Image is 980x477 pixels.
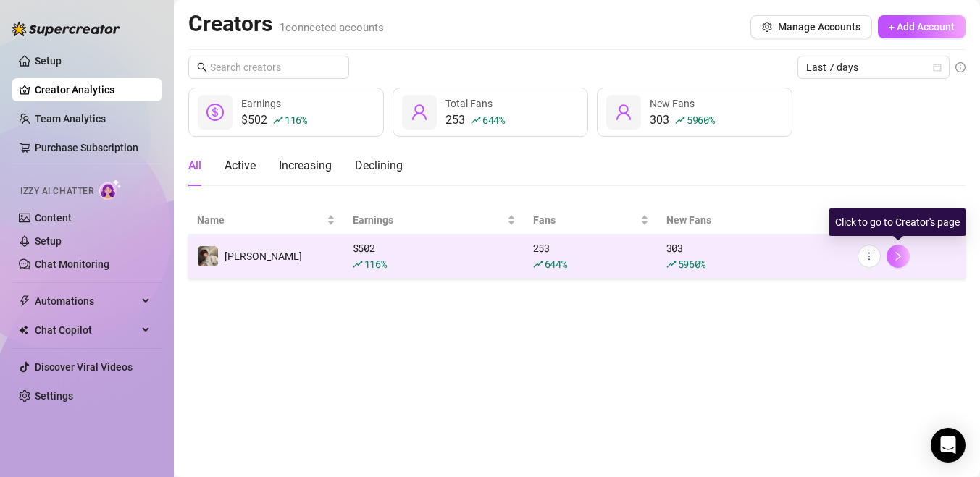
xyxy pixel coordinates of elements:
[829,208,966,236] div: Click to go to Creator's page
[411,104,428,121] span: user
[750,15,872,38] button: Manage Accounts
[35,290,138,313] span: Automations
[241,111,307,129] div: $502
[279,157,332,174] div: Increasing
[445,98,493,109] span: Total Fans
[933,63,942,72] span: calendar
[206,104,224,121] span: dollar-circle
[188,10,384,38] h2: Creators
[35,361,133,373] a: Discover Viral Videos
[893,251,903,261] span: right
[35,113,106,124] a: Team Analytics
[666,212,829,228] span: New Fans
[678,257,706,271] span: 5960 %
[19,295,30,307] span: thunderbolt
[35,318,138,342] span: Chat Copilot
[210,59,329,75] input: Search creators
[666,240,840,272] div: 303
[533,240,649,272] div: 253
[615,104,632,121] span: user
[675,115,685,125] span: rise
[364,257,387,271] span: 116 %
[482,113,505,127] span: 644 %
[35,258,109,270] a: Chat Monitoring
[188,206,344,235] th: Name
[285,113,307,127] span: 116 %
[225,157,256,174] div: Active
[666,259,677,269] span: rise
[762,22,772,32] span: setting
[35,235,62,247] a: Setup
[197,212,324,228] span: Name
[35,212,72,224] a: Content
[353,259,363,269] span: rise
[778,21,860,33] span: Manage Accounts
[353,212,504,228] span: Earnings
[878,15,966,38] button: + Add Account
[955,62,966,72] span: info-circle
[353,240,516,272] div: $ 502
[99,179,122,200] img: AI Chatter
[931,428,966,463] div: Open Intercom Messenger
[188,157,201,174] div: All
[658,206,849,235] th: New Fans
[12,22,120,36] img: logo-BBDzfeDw.svg
[687,113,715,127] span: 5960 %
[533,259,543,269] span: rise
[445,111,505,129] div: 253
[19,325,28,335] img: Chat Copilot
[20,185,93,198] span: Izzy AI Chatter
[35,78,151,101] a: Creator Analytics
[533,212,637,228] span: Fans
[355,157,403,174] div: Declining
[197,62,207,72] span: search
[650,111,715,129] div: 303
[225,250,302,262] span: [PERSON_NAME]
[273,115,283,125] span: rise
[280,21,384,34] span: 1 connected accounts
[889,21,955,33] span: + Add Account
[35,55,62,67] a: Setup
[524,206,658,235] th: Fans
[471,115,481,125] span: rise
[806,56,941,78] span: Last 7 days
[35,142,138,153] a: Purchase Subscription
[650,98,695,109] span: New Fans
[241,98,281,109] span: Earnings
[344,206,524,235] th: Earnings
[35,390,73,402] a: Settings
[198,246,218,266] img: Reece
[864,251,874,261] span: more
[887,245,910,268] button: right
[545,257,567,271] span: 644 %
